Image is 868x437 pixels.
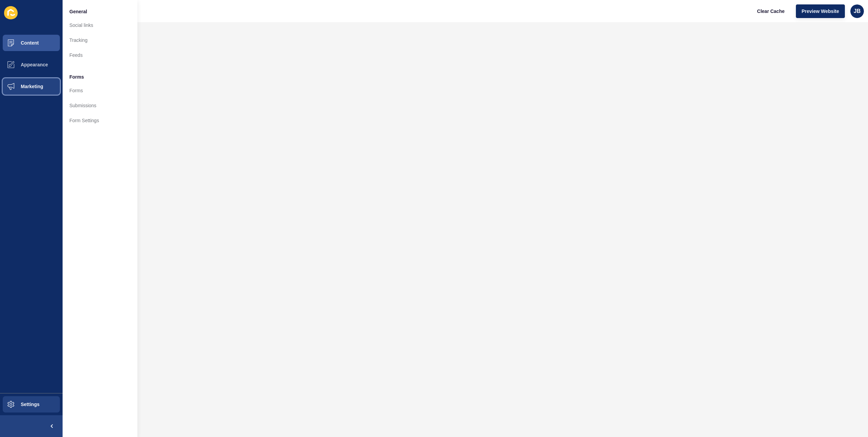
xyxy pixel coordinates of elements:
a: Forms [63,83,137,98]
button: Clear Cache [751,4,790,18]
a: Form Settings [63,113,137,128]
span: Clear Cache [757,8,785,15]
span: Preview Website [802,8,839,15]
a: Social links [63,18,137,33]
button: Preview Website [796,4,845,18]
a: Tracking [63,33,137,48]
a: Feeds [63,48,137,63]
span: JB [854,8,861,15]
span: General [69,8,87,15]
span: Forms [69,74,84,80]
a: Submissions [63,98,137,113]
